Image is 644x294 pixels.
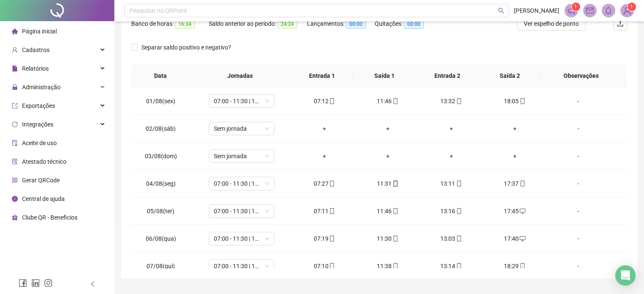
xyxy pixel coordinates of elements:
[392,263,398,269] span: mobile
[131,19,209,29] div: Banco de horas:
[12,214,18,220] span: gift
[574,4,577,10] span: 1
[328,208,335,214] span: mobile
[392,236,398,242] span: mobile
[190,64,290,88] th: Jornadas
[514,6,559,15] span: [PERSON_NAME]
[478,64,541,88] th: Saída 2
[392,208,398,214] span: mobile
[426,96,476,106] div: 13:32
[146,235,176,242] span: 06/08(qua)
[490,96,540,106] div: 18:05
[617,20,624,27] span: upload
[146,180,176,187] span: 04/08(seg)
[490,124,540,133] div: +
[290,64,353,88] th: Entrada 1
[490,261,540,271] div: 18:29
[498,8,504,14] span: search
[605,7,612,14] span: bell
[214,205,269,217] span: 07:00 - 11:30 | 13:00 - 17:20
[146,263,175,269] span: 07/08(qui)
[426,124,476,133] div: +
[630,4,633,10] span: 1
[90,281,96,287] span: left
[519,98,525,104] span: mobile
[145,153,177,159] span: 03/08(dom)
[363,179,413,188] div: 11:31
[12,121,18,127] span: sync
[12,159,18,165] span: solution
[22,121,53,128] span: Integrações
[426,206,476,216] div: 13:16
[572,3,580,11] sup: 1
[363,151,413,161] div: +
[328,181,335,187] span: mobile
[455,263,462,269] span: mobile
[363,124,413,133] div: +
[363,96,413,106] div: 11:46
[455,208,462,214] span: mobile
[12,140,18,146] span: audit
[12,47,18,53] span: user-add
[131,64,190,88] th: Data
[392,98,398,104] span: mobile
[615,265,636,286] div: Open Intercom Messenger
[22,102,55,109] span: Exportações
[541,64,621,88] th: Observações
[627,3,636,11] sup: Atualize o seu contato no menu Meus Dados
[455,181,462,187] span: mobile
[22,158,66,165] span: Atestado técnico
[22,47,50,53] span: Cadastros
[175,19,195,29] span: 16:34
[19,279,27,287] span: facebook
[553,206,603,216] div: -
[426,234,476,243] div: 13:03
[299,234,349,243] div: 07:19
[12,177,18,183] span: qrcode
[209,19,307,29] div: Saldo anterior ao período:
[22,28,57,35] span: Página inicial
[22,214,77,221] span: Clube QR - Beneficios
[146,98,175,104] span: 01/08(sex)
[553,96,603,106] div: -
[12,28,18,34] span: home
[553,234,603,243] div: -
[455,236,462,242] span: mobile
[346,19,366,29] span: 00:00
[553,261,603,271] div: -
[490,234,540,243] div: 17:40
[353,64,416,88] th: Saída 1
[328,263,335,269] span: mobile
[214,177,269,190] span: 07:00 - 11:30 | 13:00 - 17:20
[363,261,413,271] div: 11:38
[455,98,462,104] span: mobile
[586,7,594,14] span: mail
[147,208,174,214] span: 05/08(ter)
[22,84,61,91] span: Administração
[426,179,476,188] div: 13:11
[299,151,349,161] div: +
[299,206,349,216] div: 07:11
[519,236,525,242] span: desktop
[22,195,65,202] span: Central de ajuda
[22,65,49,72] span: Relatórios
[548,71,614,80] span: Observações
[519,208,525,214] span: desktop
[524,19,579,28] span: Ver espelho de ponto
[519,181,525,187] span: mobile
[519,263,525,269] span: mobile
[146,125,176,132] span: 02/08(sáb)
[553,151,603,161] div: -
[426,261,476,271] div: 13:14
[22,140,57,146] span: Aceite de uso
[404,19,424,29] span: 00:00
[299,96,349,106] div: 07:12
[214,260,269,272] span: 07:00 - 11:30 | 13:00 - 17:20
[22,177,60,184] span: Gerar QRCode
[12,66,18,71] span: file
[307,19,375,29] div: Lançamentos:
[277,19,297,29] span: 24:24
[44,279,53,287] span: instagram
[12,103,18,109] span: export
[621,4,633,17] img: 90638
